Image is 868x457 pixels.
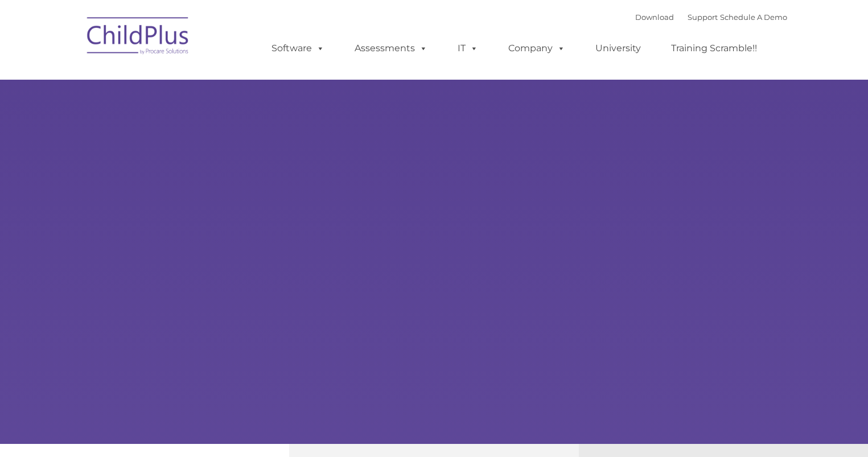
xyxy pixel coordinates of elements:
[260,37,336,60] a: Software
[497,37,577,60] a: Company
[446,37,489,60] a: IT
[660,37,768,60] a: Training Scramble!!
[584,37,652,60] a: University
[720,13,787,22] a: Schedule A Demo
[635,13,674,22] a: Download
[635,13,787,22] font: |
[81,9,195,66] img: ChildPlus by Procare Solutions
[343,37,439,60] a: Assessments
[688,13,718,22] a: Support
